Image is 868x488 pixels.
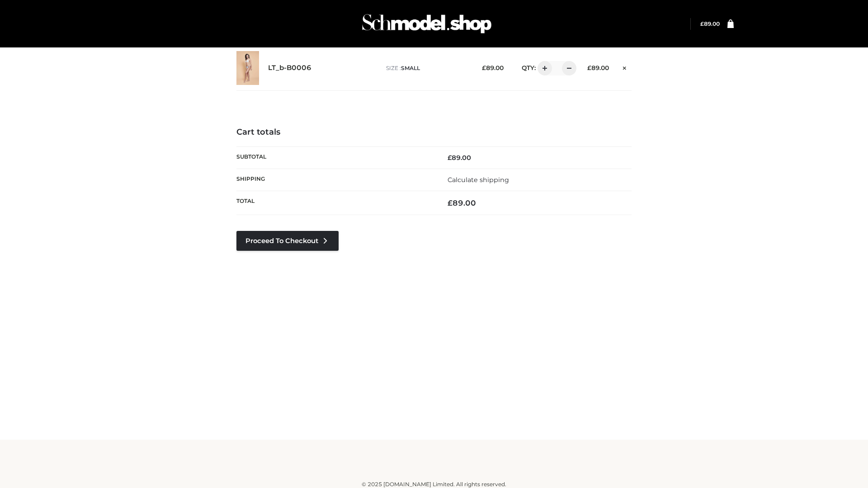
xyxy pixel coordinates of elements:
span: £ [482,64,486,71]
th: Shipping [236,169,434,191]
th: Total [236,191,434,215]
a: Proceed to Checkout [236,231,339,251]
span: £ [587,64,591,71]
img: LT_b-B0006 - SMALL [236,51,259,85]
bdi: 89.00 [448,154,471,162]
a: LT_b-B0006 [268,64,311,72]
h4: Cart totals [236,127,632,137]
bdi: 89.00 [482,64,504,71]
a: £89.00 [700,20,720,27]
bdi: 89.00 [587,64,609,71]
th: Subtotal [236,146,434,169]
bdi: 89.00 [448,198,476,207]
div: QTY: [513,61,573,75]
a: Calculate shipping [448,176,509,184]
span: £ [448,154,452,162]
span: SMALL [401,65,420,71]
p: size : [386,64,468,72]
bdi: 89.00 [700,20,720,27]
span: £ [448,198,453,207]
span: £ [700,20,704,27]
img: Schmodel Admin 964 [359,6,495,42]
a: Remove this item [618,61,632,73]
